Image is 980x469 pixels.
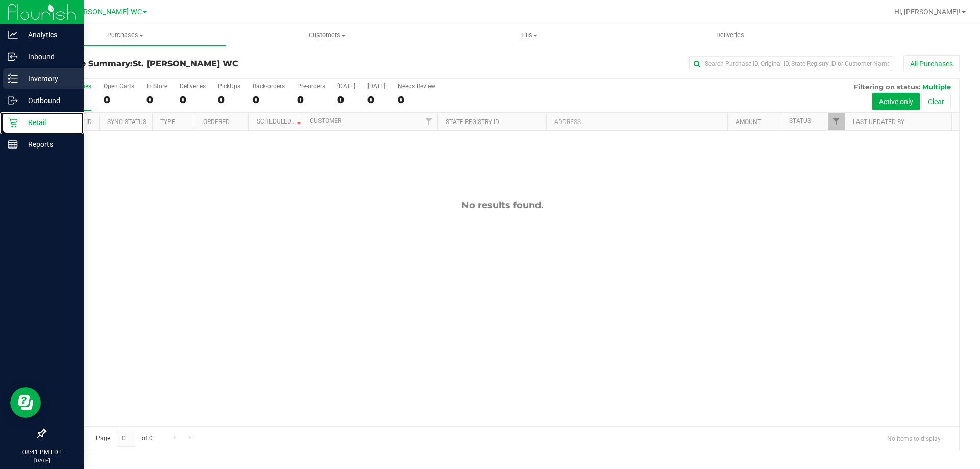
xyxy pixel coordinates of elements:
span: Deliveries [702,31,758,40]
div: 0 [367,94,385,106]
button: Active only [872,93,920,110]
a: State Registry ID [446,118,499,126]
div: In Store [146,83,167,90]
a: Tills [428,24,629,46]
div: Deliveries [180,83,206,90]
h3: Purchase Summary: [45,59,350,68]
inline-svg: Reports [8,139,18,150]
a: Customers [226,24,428,46]
div: [DATE] [367,83,385,90]
div: 0 [146,94,167,106]
input: Search Purchase ID, Original ID, State Registry ID or Customer Name... [689,56,893,71]
p: [DATE] [5,457,79,464]
a: Purchases [24,24,226,46]
div: Open Carts [104,83,134,90]
a: Sync Status [107,118,146,126]
inline-svg: Outbound [8,95,18,106]
inline-svg: Inventory [8,73,18,84]
a: Last Updated By [853,118,904,126]
span: Multiple [922,83,951,91]
span: Filtering on status: [854,83,920,91]
span: Tills [428,31,629,40]
div: 0 [297,94,325,106]
a: Type [160,118,175,126]
button: All Purchases [903,55,960,72]
div: 0 [398,94,435,106]
div: 0 [253,94,285,106]
div: No results found. [45,200,959,211]
a: Filter [828,113,845,130]
inline-svg: Retail [8,117,18,128]
a: Scheduled [257,118,303,125]
div: Needs Review [398,83,435,90]
div: 0 [218,94,240,106]
iframe: Resource center [10,387,41,418]
div: PickUps [218,83,240,90]
span: Customers [227,31,427,40]
span: Purchases [24,31,226,40]
inline-svg: Analytics [8,30,18,40]
button: Clear [921,93,951,110]
a: Deliveries [629,24,831,46]
p: Reports [18,138,79,151]
p: Outbound [18,94,79,107]
div: 0 [180,94,206,106]
a: Filter [421,113,437,130]
a: Customer [310,117,341,125]
a: Status [789,117,811,125]
div: 0 [337,94,355,106]
p: 08:41 PM EDT [5,448,79,457]
p: Inbound [18,51,79,63]
a: Amount [736,118,761,126]
p: Retail [18,116,79,129]
div: Pre-orders [297,83,325,90]
p: Analytics [18,29,79,41]
span: No items to display [879,431,949,446]
span: St. [PERSON_NAME] WC [133,59,238,68]
span: Hi, [PERSON_NAME]! [894,8,961,16]
p: Inventory [18,72,79,85]
div: [DATE] [337,83,355,90]
th: Address [546,113,727,131]
div: Back-orders [253,83,285,90]
span: St. [PERSON_NAME] WC [61,8,142,16]
inline-svg: Inbound [8,52,18,62]
a: Ordered [203,118,230,126]
div: 0 [104,94,134,106]
span: Page of 0 [87,431,161,447]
